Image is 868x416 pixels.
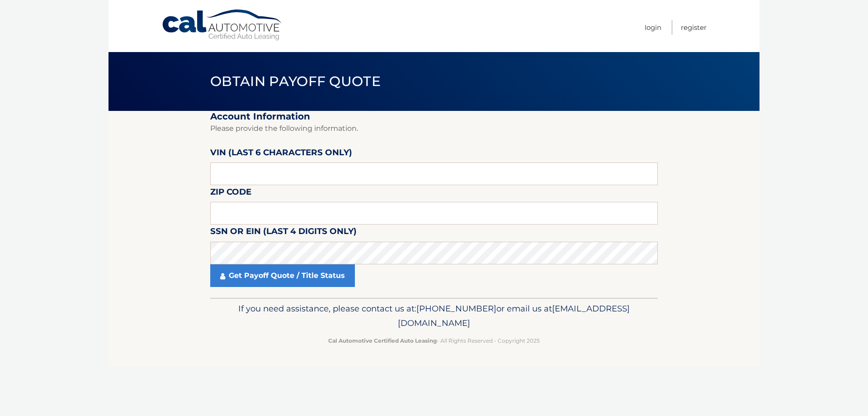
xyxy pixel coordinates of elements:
label: Zip Code [210,185,251,202]
label: SSN or EIN (last 4 digits only) [210,225,357,241]
strong: Cal Automotive Certified Auto Leasing [328,337,437,344]
a: Register [681,20,707,35]
a: Login [645,20,661,35]
h2: Account Information [210,111,658,122]
p: Please provide the following information. [210,122,658,135]
label: VIN (last 6 characters only) [210,146,352,163]
p: - All Rights Reserved - Copyright 2025 [216,336,652,345]
span: [PHONE_NUMBER] [416,303,496,314]
span: Obtain Payoff Quote [210,73,381,90]
a: Get Payoff Quote / Title Status [210,264,355,287]
a: Cal Automotive [161,9,283,41]
p: If you need assistance, please contact us at: or email us at [216,301,652,330]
